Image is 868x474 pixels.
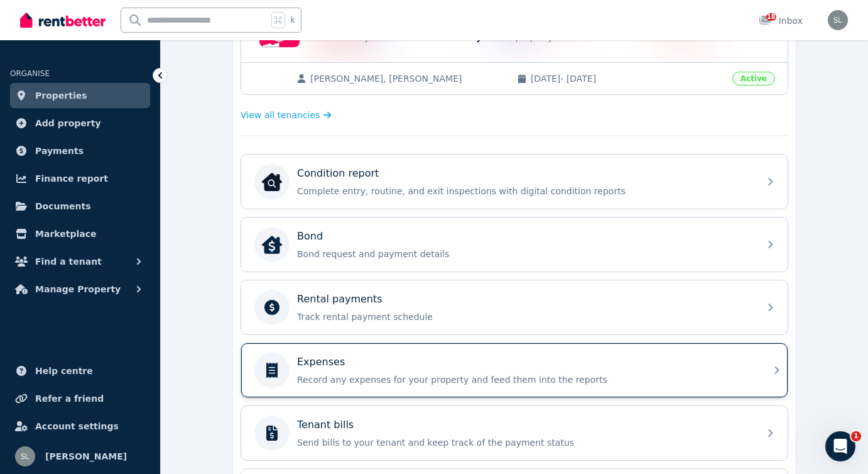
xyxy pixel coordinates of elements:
span: Documents [35,199,91,214]
span: Payments [35,143,84,158]
span: View all tenancies [241,109,320,121]
span: Find a tenant [35,254,102,269]
button: Manage Property [10,277,150,302]
span: [PERSON_NAME], [PERSON_NAME] [310,72,504,85]
a: Marketplace [10,221,150,246]
span: [DATE] - [DATE] [531,72,725,85]
a: Add property [10,111,150,136]
span: 18 [766,13,776,21]
span: Active [732,72,775,85]
a: Refer a friend [10,386,150,411]
span: Properties [35,88,87,103]
p: Bond [297,229,323,244]
a: Documents [10,194,150,219]
span: Help centre [35,363,93,378]
p: Record any expenses for your property and feed them into the reports [297,373,752,386]
img: Sean Lennon [15,446,35,466]
a: Condition reportCondition reportComplete entry, routine, and exit inspections with digital condit... [241,155,788,209]
span: Finance report [35,171,108,186]
div: Inbox [759,14,803,27]
p: Send bills to your tenant and keep track of the payment status [297,436,752,449]
a: Payments [10,138,150,163]
button: Find a tenant [10,249,150,274]
iframe: Intercom live chat [825,431,855,461]
p: Bond request and payment details [297,248,752,260]
a: View all tenancies [241,109,332,121]
p: Tenant bills [297,417,354,433]
p: Expenses [297,355,345,370]
span: [PERSON_NAME] [45,449,127,464]
span: Refer a friend [35,391,104,406]
a: Account settings [10,414,150,439]
img: RentBetter [20,11,106,30]
p: Rental payments [297,292,382,307]
p: Complete entry, routine, and exit inspections with digital condition reports [297,185,752,197]
img: Condition report [262,172,282,192]
span: Marketplace [35,226,96,241]
span: 1 [851,431,861,441]
a: BondBondBond request and payment details [241,218,788,272]
p: Condition report [297,166,379,181]
span: Add property [35,116,101,131]
a: ExpensesRecord any expenses for your property and feed them into the reports [241,343,788,397]
span: Account settings [35,419,119,434]
img: Sean Lennon [828,10,848,30]
a: Tenant billsSend bills to your tenant and keep track of the payment status [241,406,788,460]
a: Finance report [10,166,150,191]
span: k [290,15,295,25]
p: Track rental payment schedule [297,311,752,323]
span: ORGANISE [10,69,50,78]
span: Manage Property [35,282,121,297]
img: Bond [262,234,282,255]
a: Rental paymentsTrack rental payment schedule [241,280,788,334]
a: Properties [10,83,150,108]
a: Help centre [10,358,150,383]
